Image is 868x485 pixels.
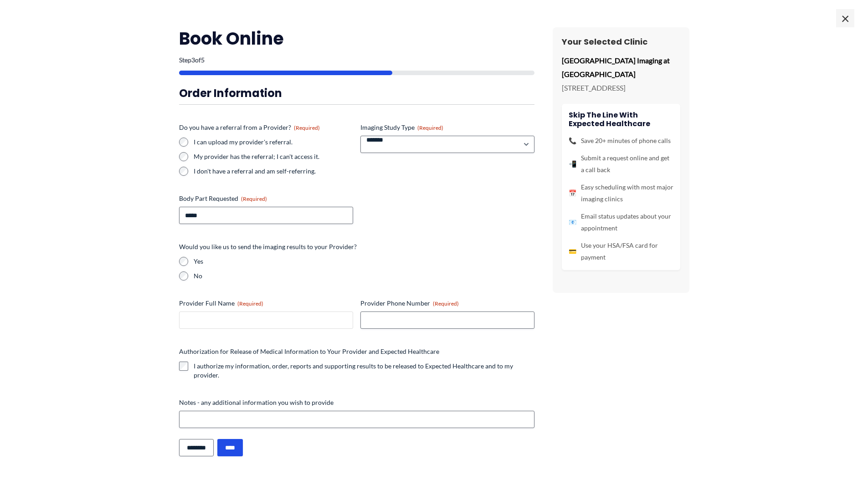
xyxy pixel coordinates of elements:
[179,242,357,251] legend: Would you like us to send the imaging results to your Provider?
[569,111,673,128] h4: Skip the line with Expected Healthcare
[237,300,263,307] span: (Required)
[569,216,576,228] span: 📧
[194,362,534,380] label: I authorize my information, order, reports and supporting results to be released to Expected Heal...
[569,158,576,170] span: 📲
[569,135,576,147] span: 📞
[433,300,459,307] span: (Required)
[194,152,353,161] label: My provider has the referral; I can't access it.
[562,54,680,81] p: [GEOGRAPHIC_DATA] Imaging at [GEOGRAPHIC_DATA]
[360,299,534,308] label: Provider Phone Number
[179,86,534,100] h3: Order Information
[569,240,673,263] li: Use your HSA/FSA card for payment
[562,36,680,47] h3: Your Selected Clinic
[569,135,673,147] li: Save 20+ minutes of phone calls
[179,347,439,356] legend: Authorization for Release of Medical Information to Your Provider and Expected Healthcare
[179,194,353,203] label: Body Part Requested
[194,271,534,281] label: No
[201,56,205,64] span: 5
[179,27,534,50] h2: Book Online
[294,124,320,131] span: (Required)
[194,167,353,176] label: I don't have a referral and am self-referring.
[836,9,854,27] span: ×
[417,124,443,131] span: (Required)
[569,152,673,176] li: Submit a request online and get a call back
[191,56,195,64] span: 3
[194,138,353,147] label: I can upload my provider's referral.
[179,57,534,63] p: Step of
[179,299,353,308] label: Provider Full Name
[562,81,680,95] p: [STREET_ADDRESS]
[179,398,534,407] label: Notes - any additional information you wish to provide
[569,245,576,257] span: 💳
[569,210,673,234] li: Email status updates about your appointment
[569,187,576,199] span: 📅
[569,181,673,205] li: Easy scheduling with most major imaging clinics
[241,195,267,202] span: (Required)
[194,257,534,266] label: Yes
[179,123,320,132] legend: Do you have a referral from a Provider?
[360,123,534,132] label: Imaging Study Type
